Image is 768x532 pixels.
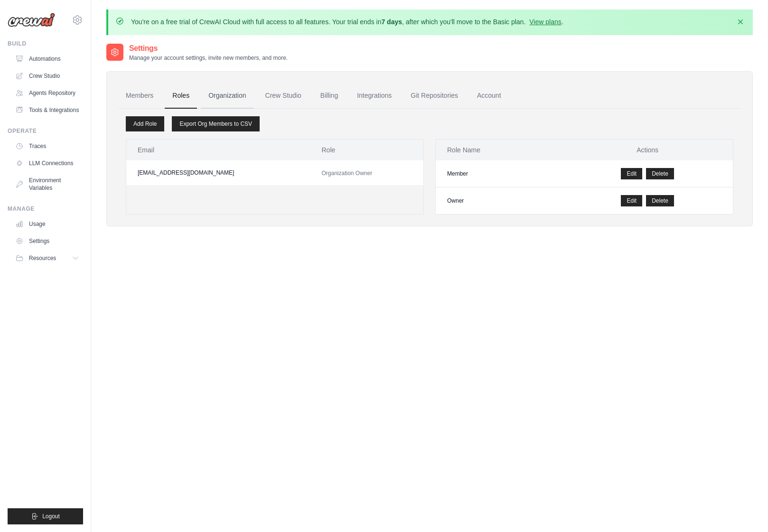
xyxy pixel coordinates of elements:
td: [EMAIL_ADDRESS][DOMAIN_NAME] [126,160,310,185]
a: Settings [11,233,83,249]
div: Build [8,40,83,47]
a: Tools & Integrations [11,103,83,118]
h2: Settings [129,43,288,54]
a: Integrations [349,83,399,109]
a: Edit [621,168,642,179]
td: Owner [436,187,562,215]
span: Organization Owner [322,170,373,177]
th: Role [310,140,424,160]
span: Logout [42,513,60,520]
a: Crew Studio [11,68,83,84]
a: Account [469,83,509,109]
a: View plans [529,18,561,26]
a: Crew Studio [258,83,309,109]
div: Manage [8,205,83,213]
td: Member [436,160,562,187]
a: Git Repositories [403,83,466,109]
p: Manage your account settings, invite new members, and more. [129,54,288,62]
strong: 7 days [381,18,402,26]
img: Logo [8,13,55,27]
button: Logout [8,508,83,524]
a: Edit [621,195,642,206]
th: Role Name [436,140,562,160]
a: Roles [165,83,197,109]
button: Resources [11,251,83,266]
a: Automations [11,51,83,66]
div: Operate [8,127,83,135]
a: Export Org Members to CSV [172,116,260,131]
a: Traces [11,139,83,154]
span: Resources [29,254,56,262]
a: LLM Connections [11,156,83,171]
a: Usage [11,216,83,232]
a: Organization [201,83,253,109]
button: Delete [646,195,674,206]
th: Actions [562,140,733,160]
th: Email [126,140,310,160]
p: You're on a free trial of CrewAI Cloud with full access to all features. Your trial ends in , aft... [131,17,563,27]
a: Add Role [126,116,164,131]
a: Billing [313,83,346,109]
a: Members [118,83,161,109]
a: Environment Variables [11,173,83,196]
a: Agents Repository [11,85,83,101]
button: Delete [646,168,674,179]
